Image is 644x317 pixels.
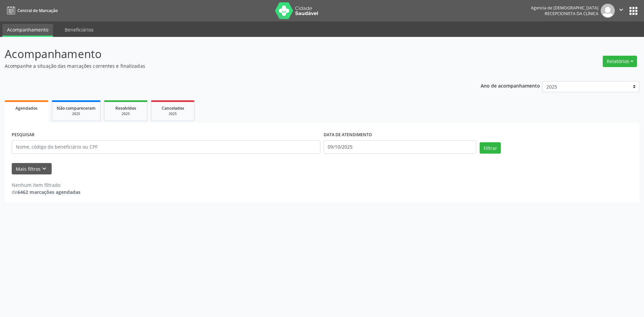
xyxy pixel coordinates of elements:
[2,24,53,37] a: Acompanhamento
[12,163,52,175] button: Mais filtroskeyboard_arrow_down
[162,105,184,111] span: Cancelados
[481,81,540,90] p: Ano de acompanhamento
[5,62,449,69] p: Acompanhe a situação das marcações correntes e finalizadas
[545,11,598,16] span: Recepcionista da clínica
[15,105,38,111] span: Agendados
[60,24,98,36] a: Beneficiários
[531,5,598,11] div: Agencia de [DEMOGRAPHIC_DATA]
[57,111,96,116] div: 2025
[615,4,628,18] button: 
[12,189,80,196] div: de
[115,105,136,111] span: Resolvidos
[5,5,58,16] a: Central de Marcação
[628,5,639,17] button: apps
[109,111,143,116] div: 2025
[324,140,476,154] input: Selecione um intervalo
[41,165,48,172] i: keyboard_arrow_down
[603,56,637,67] button: Relatórios
[156,111,190,116] div: 2025
[12,130,35,140] label: PESQUISAR
[601,4,615,18] img: img
[5,46,449,62] p: Acompanhamento
[17,189,80,195] strong: 6462 marcações agendadas
[324,130,372,140] label: DATA DE ATENDIMENTO
[480,142,501,154] button: Filtrar
[12,140,320,154] input: Nome, código do beneficiário ou CPF
[618,6,625,13] i: 
[17,8,58,13] span: Central de Marcação
[12,181,80,189] div: Nenhum item filtrado
[57,105,96,111] span: Não compareceram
